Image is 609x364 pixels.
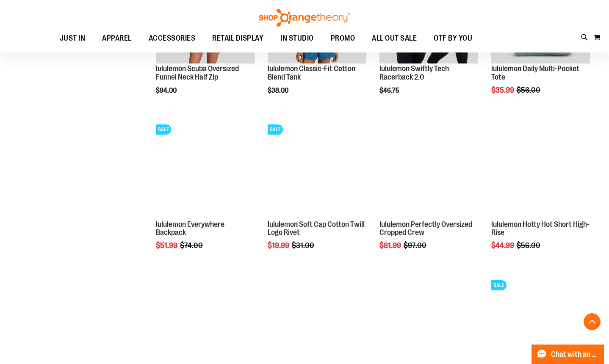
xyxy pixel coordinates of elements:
[331,29,355,48] span: PROMO
[156,64,239,81] a: lululemon Scuba Oversized Funnel Neck Half Zip
[551,350,599,358] span: Chat with an Expert
[156,124,171,135] span: SALE
[156,120,255,219] img: lululemon Everywhere Backpack
[404,241,428,250] span: $97.00
[268,124,283,135] span: SALE
[375,116,482,271] div: product
[156,87,178,94] span: $94.00
[517,241,542,250] span: $56.00
[212,29,263,48] span: RETAIL DISPLAY
[268,241,291,250] span: $19.99
[584,313,601,330] button: Back To Top
[156,220,224,237] a: lululemon Everywhere Backpack
[156,241,179,250] span: $51.99
[60,29,86,48] span: JUST IN
[517,86,542,94] span: $56.00
[491,241,515,250] span: $44.99
[434,29,472,48] span: OTF BY YOU
[531,345,604,364] button: Chat with an Expert
[152,116,259,271] div: product
[487,116,594,271] div: product
[156,120,255,220] a: lululemon Everywhere BackpackSALE
[292,241,316,250] span: $31.00
[379,120,478,220] a: lululemon Perfectly Oversized Cropped Crew
[379,64,449,81] a: lululemon Swiftly Tech Racerback 2.0
[263,116,371,271] div: product
[491,64,579,81] a: lululemon Daily Multi-Pocket Tote
[102,29,132,48] span: APPAREL
[491,120,590,220] a: lululemon Hotty Hot Short High-Rise
[379,220,472,237] a: lululemon Perfectly Oversized Cropped Crew
[268,87,290,94] span: $38.00
[491,280,507,290] span: SALE
[372,29,417,48] span: ALL OUT SALE
[280,29,314,48] span: IN STUDIO
[379,120,478,219] img: lululemon Perfectly Oversized Cropped Crew
[268,120,366,219] img: OTF lululemon Soft Cap Cotton Twill Logo Rivet Khaki
[268,64,355,81] a: lululemon Classic-Fit Cotton Blend Tank
[268,120,366,220] a: OTF lululemon Soft Cap Cotton Twill Logo Rivet KhakiSALE
[149,29,196,48] span: ACCESSORIES
[491,86,515,94] span: $35.99
[379,241,402,250] span: $81.99
[268,220,365,237] a: lululemon Soft Cap Cotton Twill Logo Rivet
[491,120,590,219] img: lululemon Hotty Hot Short High-Rise
[180,241,204,250] span: $74.00
[379,87,401,94] span: $46.75
[491,220,590,237] a: lululemon Hotty Hot Short High-Rise
[258,9,351,27] img: Shop Orangetheory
